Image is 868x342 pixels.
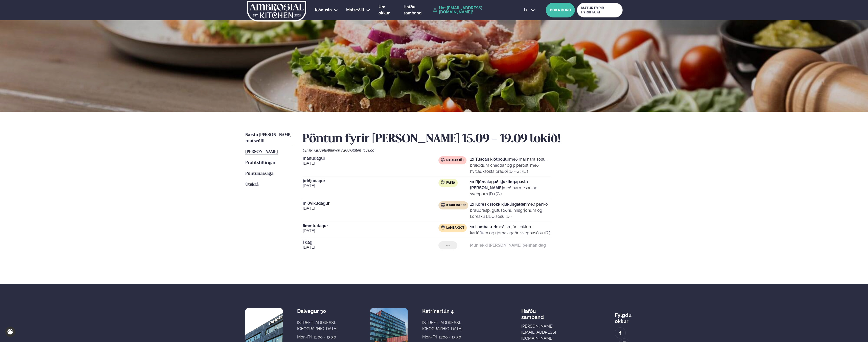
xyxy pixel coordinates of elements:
p: með panko brauðrasp, gufusoðnu hrísgrjónum og kóresku BBQ sósu (D ) [470,201,550,220]
a: Um okkur [379,4,395,16]
button: BÓKA BORÐ [546,3,575,17]
span: Hafðu samband [404,5,421,15]
a: Matseðill [346,7,364,13]
strong: 1x Lambalæri [470,224,496,229]
span: Nautakjöt [446,158,464,162]
div: Ofnæmi: [303,148,623,152]
strong: 1x Tuscan kjötbollur [470,157,509,162]
a: [PERSON_NAME][EMAIL_ADDRESS][DOMAIN_NAME] [521,323,556,341]
img: Lamb.svg [441,225,445,229]
span: --- [446,243,450,247]
span: [DATE] [303,228,438,234]
span: [DATE] [303,183,438,189]
div: Fylgdu okkur [615,308,631,324]
span: (E ) Egg [363,148,374,152]
span: Pasta [446,181,455,185]
span: mánudagur [303,156,438,160]
strong: Mun ekki [PERSON_NAME] þennan dag [470,243,546,248]
span: [DATE] [303,244,438,250]
a: Þjónusta [315,7,332,13]
span: Um okkur [379,5,390,15]
div: Mon-Fri: 11:00 - 13:30 [297,334,337,340]
div: [STREET_ADDRESS], [GEOGRAPHIC_DATA] [297,320,337,332]
p: með smjörsteiktum kartöflum og rjómalagaðri sveppasósu (D ) [470,224,550,236]
span: Prófílstillingar [245,161,275,165]
img: image alt [618,330,623,336]
button: is [520,8,539,12]
span: Pöntunarsaga [245,172,273,176]
span: Í dag [303,240,438,244]
a: Útskrá [245,182,259,188]
a: [PERSON_NAME] [245,149,278,155]
span: (D ) Mjólkurvörur , [316,148,344,152]
a: image alt [615,328,626,338]
div: Dalvegur 30 [297,308,337,314]
a: Prófílstillingar [245,160,275,166]
strong: 1x Kóresk stökk kjúklingalæri [470,202,527,207]
span: Matseðill [346,8,364,12]
div: [STREET_ADDRESS], [GEOGRAPHIC_DATA] [422,320,462,332]
div: Katrínartún 4 [422,308,462,314]
a: Pöntunarsaga [245,171,273,177]
a: Cookie settings [5,327,15,337]
img: beef.svg [441,158,445,162]
span: Næstu [PERSON_NAME] matseðill [245,133,291,143]
span: þriðjudagur [303,179,438,183]
span: Útskrá [245,182,259,187]
span: Hafðu samband [521,304,544,320]
a: Hafðu samband [404,4,431,16]
span: miðvikudagur [303,201,438,205]
span: Lambakjöt [446,226,464,230]
span: Kjúklingur [446,203,466,207]
a: MATUR FYRIR FYRIRTÆKI [577,3,623,17]
a: Næstu [PERSON_NAME] matseðill [245,132,293,144]
span: (G ) Glúten , [344,148,363,152]
span: fimmtudagur [303,224,438,228]
strong: 1x Rjómalagað kjúklingapasta [PERSON_NAME] [470,179,528,190]
img: logo [246,1,307,22]
img: chicken.svg [441,203,445,207]
img: pasta.svg [441,180,445,184]
p: með parmesan og sveppum (D ) (G ) [470,179,550,197]
span: is [524,8,529,12]
div: Mon-Fri: 11:00 - 13:30 [422,334,462,340]
h2: Pöntun fyrir [PERSON_NAME] 15.09 - 19.09 lokið! [303,132,623,146]
span: [DATE] [303,160,438,166]
span: [PERSON_NAME] [245,150,278,154]
a: Hæ [EMAIL_ADDRESS][DOMAIN_NAME]! [433,6,512,14]
span: [DATE] [303,205,438,211]
span: Þjónusta [315,8,332,12]
p: með marinara sósu, bræddum cheddar og piparosti með hvítlauksosta brauði (D ) (G ) (E ) [470,156,550,175]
